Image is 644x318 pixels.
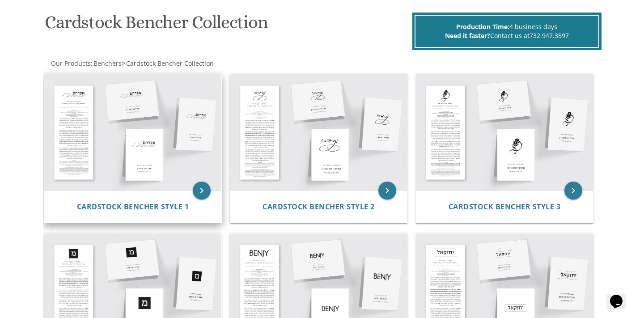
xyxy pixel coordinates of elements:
[230,74,407,191] img: Cardstock Bencher Style 2
[606,282,635,309] iframe: chat widget
[126,59,214,68] span: Cardstock Bencher Collection
[263,202,375,212] span: Cardstock Bencher Style 2
[125,59,214,68] a: Cardstock Bencher Collection
[416,74,593,191] img: Cardstock Bencher Style 3
[564,182,582,199] a: keyboard_arrow_right
[93,59,122,68] span: Benchers
[50,59,91,68] a: Our Products
[449,202,561,212] span: Cardstock Bencher Style 3
[193,182,211,199] a: keyboard_arrow_right
[93,59,122,68] a: Benchers
[45,13,410,39] h1: Cardstock Bencher Collection
[378,182,396,199] a: keyboard_arrow_right
[77,202,189,212] span: Cardstock Bencher Style 1
[263,203,375,211] a: Cardstock Bencher Style 2
[449,203,561,211] a: Cardstock Bencher Style 3
[44,74,221,191] img: Cardstock Bencher Style 1
[122,59,214,68] span: >
[43,59,322,68] div: :
[445,31,490,40] span: Need it faster?
[415,15,599,48] div: 4 business days Contact us at
[456,22,509,31] span: Production Time:
[530,31,569,40] a: 732.947.3597
[77,203,189,211] a: Cardstock Bencher Style 1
